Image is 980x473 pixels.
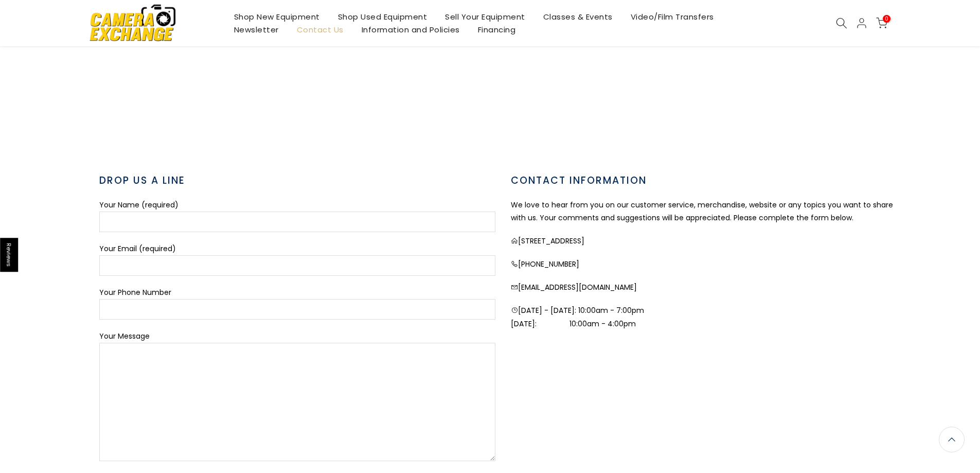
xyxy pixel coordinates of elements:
[939,427,965,452] a: Back to the top
[352,23,469,36] a: Information and Policies
[99,200,179,210] label: Your Name (required)
[329,10,436,23] a: Shop Used Equipment
[99,287,171,297] label: Your Phone Number
[288,23,352,36] a: Contact Us
[225,23,288,36] a: Newsletter
[511,281,907,294] p: [EMAIL_ADDRESS][DOMAIN_NAME]
[621,10,723,23] a: Video/Film Transfers
[511,235,907,248] p: [STREET_ADDRESS]
[99,243,176,254] label: Your Email (required)
[883,15,890,23] span: 0
[511,173,907,188] h3: CONTACT INFORMATION
[534,10,621,23] a: Classes & Events
[876,17,887,29] a: 0
[511,258,907,271] p: [PHONE_NUMBER]
[99,173,495,188] h3: DROP US A LINE
[225,10,329,23] a: Shop New Equipment
[436,10,534,23] a: Sell Your Equipment
[469,23,525,36] a: Financing
[511,199,907,224] p: We love to hear from you on our customer service, merchandise, website or any topics you want to ...
[99,331,150,341] label: Your Message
